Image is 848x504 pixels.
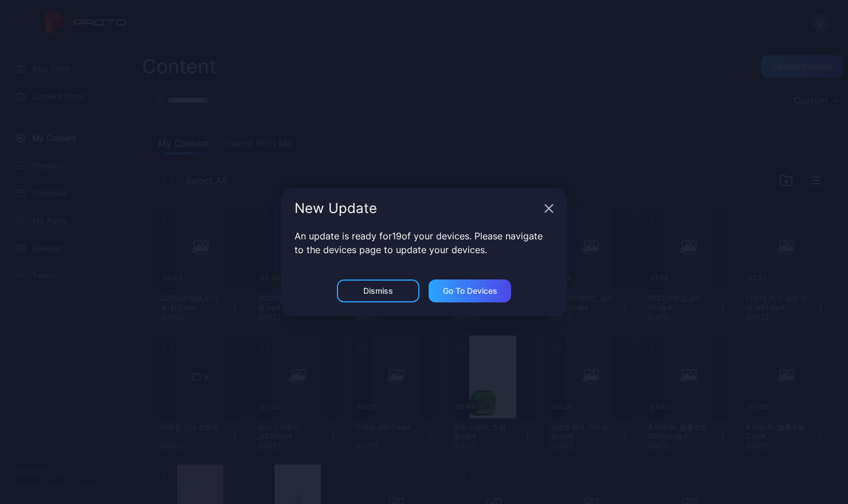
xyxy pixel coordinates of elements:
div: Dismiss [363,286,393,296]
div: Go to devices [443,286,497,296]
div: New Update [295,202,540,215]
p: An update is ready for 19 of your devices. Please navigate to the devices page to update your dev... [295,229,553,257]
button: Go to devices [429,279,511,302]
button: Dismiss [337,279,419,302]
